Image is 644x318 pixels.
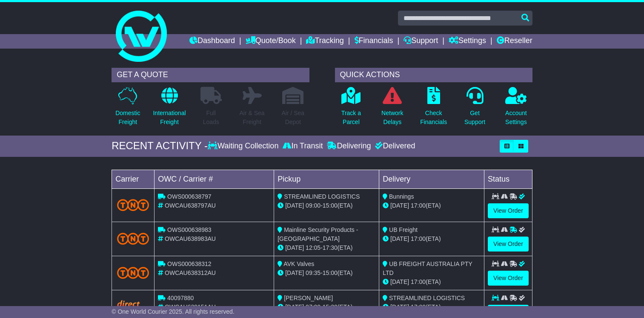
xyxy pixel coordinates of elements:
a: Financials [355,34,393,49]
td: Carrier [112,170,155,188]
span: OWS000638312 [167,260,212,267]
img: Direct.png [117,300,149,313]
div: - (ETA) [278,201,375,210]
p: Full Loads [200,109,222,127]
span: Bunnings [389,193,414,200]
a: Settings [449,34,486,49]
span: STREAMLINED LOGISTICS [284,193,360,200]
span: OWCAU638983AU [165,235,216,242]
span: 15:00 [323,202,338,209]
a: Track aParcel [341,87,361,131]
span: 12:05 [306,244,321,251]
span: UB FREIGHT AUSTRALIA PTY LTD [383,260,472,276]
span: [DATE] [390,278,409,285]
span: 17:30 [323,244,338,251]
a: DomesticFreight [115,87,140,131]
span: OWS000638797 [167,193,212,200]
span: 17:00 [411,304,426,310]
span: 40097880 [167,295,194,301]
a: Tracking [306,34,343,49]
p: Account Settings [505,109,527,127]
img: TNT_Domestic.png [117,233,149,244]
a: AccountSettings [505,87,527,131]
span: [DATE] [390,235,409,242]
span: Mainline Security Products - [GEOGRAPHIC_DATA] [278,226,358,242]
div: (ETA) [383,234,481,243]
a: GetSupport [464,87,486,131]
span: 15:30 [323,304,338,310]
span: OWS000638983 [167,226,212,233]
span: UB Freight [389,226,418,233]
span: OWCAU639151AU [165,304,216,310]
a: View Order [488,237,529,252]
p: Track a Parcel [341,109,361,127]
span: 17:00 [411,278,426,285]
td: Pickup [274,170,379,188]
div: (ETA) [383,278,481,286]
p: Air & Sea Freight [239,109,264,127]
span: [PERSON_NAME] [284,295,333,301]
p: Air / Sea Depot [281,109,304,127]
p: International Freight [153,109,186,127]
div: Waiting Collection [208,142,280,151]
p: Domestic Freight [115,109,140,127]
div: - (ETA) [278,243,375,252]
span: AVK Valves [283,260,314,267]
a: View Order [488,271,529,286]
div: QUICK ACTIONS [335,68,532,82]
span: 09:00 [306,202,321,209]
a: Dashboard [189,34,235,49]
span: 17:00 [411,235,426,242]
a: Reseller [497,34,532,49]
span: 09:35 [306,269,321,276]
a: CheckFinancials [420,87,447,131]
span: [DATE] [390,304,409,310]
p: Get Support [464,109,485,127]
span: [DATE] [285,269,304,276]
div: - (ETA) [278,269,375,278]
img: TNT_Domestic.png [117,199,149,211]
a: InternationalFreight [152,87,186,131]
p: Check Financials [420,109,447,127]
span: © One World Courier 2025. All rights reserved. [112,308,235,315]
img: TNT_Domestic.png [117,267,149,278]
a: View Order [488,203,529,218]
span: 17:00 [411,202,426,209]
span: [DATE] [285,244,304,251]
span: 07:00 [306,304,321,310]
div: RECENT ACTIVITY - [112,140,208,152]
span: [DATE] [285,202,304,209]
div: (ETA) [383,201,481,210]
div: (ETA) [383,303,481,312]
td: Status [484,170,532,188]
span: [DATE] [285,304,304,310]
div: Delivered [373,142,415,151]
div: Delivering [325,142,373,151]
td: Delivery [379,170,484,188]
p: Network Delays [381,109,403,127]
div: GET A QUOTE [112,68,309,82]
a: Quote/Book [246,34,296,49]
span: STREAMLINED LOGISTICS [389,295,465,301]
span: [DATE] [390,202,409,209]
span: OWCAU638312AU [165,269,216,276]
div: In Transit [280,142,325,151]
span: 15:00 [323,269,338,276]
span: OWCAU638797AU [165,202,216,209]
a: Support [404,34,438,49]
div: - (ETA) [278,303,375,312]
a: NetworkDelays [381,87,404,131]
td: OWC / Carrier # [155,170,274,188]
